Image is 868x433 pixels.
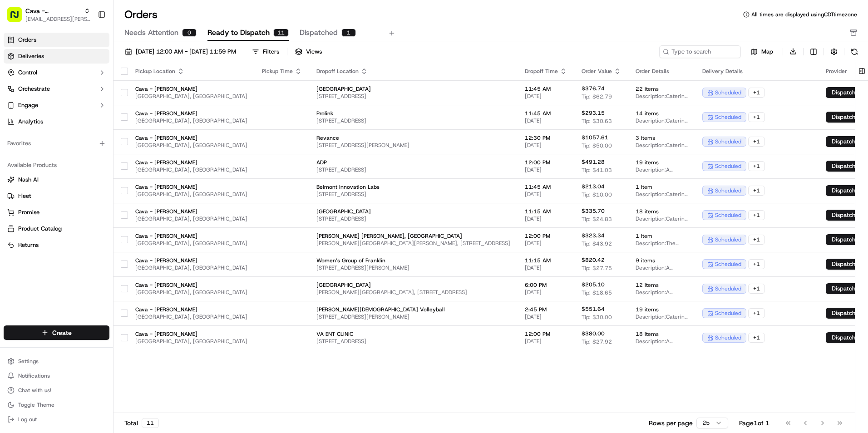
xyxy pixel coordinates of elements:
span: [DATE] [525,313,567,320]
span: [GEOGRAPHIC_DATA] [316,208,510,215]
span: Cava - [PERSON_NAME] [25,6,80,15]
span: [DATE] [525,289,567,296]
span: $293.15 [582,109,605,117]
div: We're available if you need us! [41,96,125,103]
span: Engage [18,101,38,109]
span: $491.28 [582,158,605,166]
a: Promise [7,208,106,216]
a: 💻API Documentation [73,199,149,216]
h1: Orders [124,7,158,22]
span: [PERSON_NAME][GEOGRAPHIC_DATA][PERSON_NAME], [STREET_ADDRESS] [316,240,510,247]
span: [DATE] [525,215,567,222]
span: scheduled [715,89,741,96]
div: Dropoff Time [525,68,567,75]
button: Settings [4,355,109,368]
span: Description: Catering order including pita chips with tzatziki, a pita pack with garlic chicken, ... [636,117,688,124]
span: Orchestrate [18,85,50,93]
a: Returns [7,241,106,249]
div: Page 1 of 1 [739,418,769,428]
span: Tip: $10.00 [582,191,612,198]
span: Cava - [PERSON_NAME] [135,159,247,166]
div: Pickup Time [262,68,302,75]
div: Favorites [4,136,109,151]
span: Cava - [PERSON_NAME] [135,281,247,289]
button: Start new chat [154,89,165,100]
span: Description: Catering order for 30 people, featuring Group Bowl Bars with Grilled Chicken, Grille... [636,142,688,149]
button: Dispatch [826,259,861,270]
span: scheduled [715,310,741,317]
span: Tip: $27.75 [582,265,612,272]
span: Promise [18,208,39,216]
span: 18 items [636,208,688,215]
span: [DATE] [525,240,567,247]
span: Views [306,48,322,56]
span: $551.64 [582,305,605,313]
span: scheduled [715,212,741,219]
span: [PERSON_NAME][GEOGRAPHIC_DATA], [STREET_ADDRESS] [316,289,510,296]
span: Needs Attention [124,27,178,38]
span: $335.70 [582,207,605,215]
div: Order Value [582,68,621,75]
span: Women’s Group of Franklin [316,257,510,264]
button: Dispatch [826,210,861,221]
span: Log out [18,416,37,423]
div: Available Products [4,158,109,172]
span: scheduled [715,236,741,243]
div: 0 [182,29,197,37]
span: Tip: $41.03 [582,167,612,174]
span: scheduled [715,285,741,292]
button: Dispatch [826,112,861,123]
input: Got a question? Start typing here... [24,59,163,68]
span: [GEOGRAPHIC_DATA], [GEOGRAPHIC_DATA] [135,289,247,296]
span: Tip: $30.00 [582,314,612,321]
span: [DATE] [525,264,567,271]
span: $213.04 [582,183,605,190]
span: 19 items [636,159,688,166]
a: 📗Knowledge Base [5,199,73,216]
div: Past conversations [9,118,61,125]
span: [STREET_ADDRESS] [316,191,510,198]
span: 12:37 PM [80,141,106,148]
span: 2:45 PM [525,306,567,313]
span: [DATE] [525,338,567,345]
span: Prolink [316,110,510,117]
span: Toggle Theme [18,401,54,408]
span: [GEOGRAPHIC_DATA], [GEOGRAPHIC_DATA] [135,191,247,198]
p: Welcome 👋 [9,36,165,51]
span: Control [18,69,37,77]
span: scheduled [715,187,741,194]
div: + 1 [748,210,765,220]
img: Liam S. [9,157,24,171]
div: Pickup Location [135,68,247,75]
button: [EMAIL_ADDRESS][PERSON_NAME][DOMAIN_NAME] [25,15,90,23]
div: Delivery Details [702,68,811,75]
button: Control [4,65,109,80]
span: $1057.61 [582,134,608,141]
span: $323.34 [582,232,605,239]
span: Description: Catering order for 20 people: Group Bowl Bar with Grilled Chicken, Saffron Basmati W... [636,313,688,320]
span: Description: Catering order for 12 people, featuring a Group Bowl Bar with grilled chicken, vario... [636,191,688,198]
span: 12:30 PM [525,134,567,142]
button: Dispatch [826,234,861,245]
span: Cava - [PERSON_NAME] [135,208,247,215]
span: Cava - [PERSON_NAME] [135,110,247,117]
button: Nash AI [4,172,109,187]
button: Filters [248,45,283,58]
p: Rows per page [649,418,693,428]
div: + 1 [748,259,765,269]
img: Angelique Valdez [9,132,24,147]
span: 12:00 PM [525,159,567,166]
span: 22 items [636,85,688,93]
span: scheduled [715,334,741,341]
span: Tip: $30.63 [582,118,612,125]
button: Dispatch [826,87,861,98]
span: [PERSON_NAME] [28,165,74,172]
span: Tip: $62.79 [582,93,612,100]
img: 1738778727109-b901c2ba-d612-49f7-a14d-d897ce62d23f [19,87,35,103]
span: 12 items [636,281,688,289]
span: [PERSON_NAME][DEMOGRAPHIC_DATA] Volleyball [316,306,510,313]
button: Toggle Theme [4,399,109,411]
span: Nash AI [18,176,39,184]
div: 11 [273,29,289,37]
